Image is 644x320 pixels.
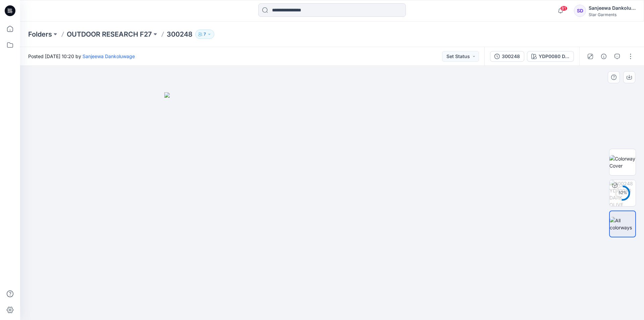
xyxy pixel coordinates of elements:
div: 52 % [614,190,631,196]
a: Folders [28,30,52,39]
button: 300248 [490,51,524,62]
span: Posted [DATE] 10:20 by [28,53,135,60]
img: Colorway Cover [609,155,636,169]
div: Sanjeewa Dankoluwage [589,4,636,12]
span: 81 [560,6,568,11]
img: All colorways [610,217,635,231]
div: YDP0080 DARK OLIVE [539,53,570,60]
a: OUTDOOR RESEARCH F27 [67,30,152,39]
div: SD [574,5,586,17]
button: 7 [195,30,214,39]
div: 300248 [502,53,520,60]
button: Details [598,51,609,62]
button: YDP0080 DARK OLIVE [527,51,574,62]
img: 300248 YDP0080 DARK OLIVE [609,180,636,206]
a: Sanjeewa Dankoluwage [83,53,135,59]
div: Star Garments [589,12,636,17]
p: 300248 [167,30,193,39]
p: 7 [204,31,206,38]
